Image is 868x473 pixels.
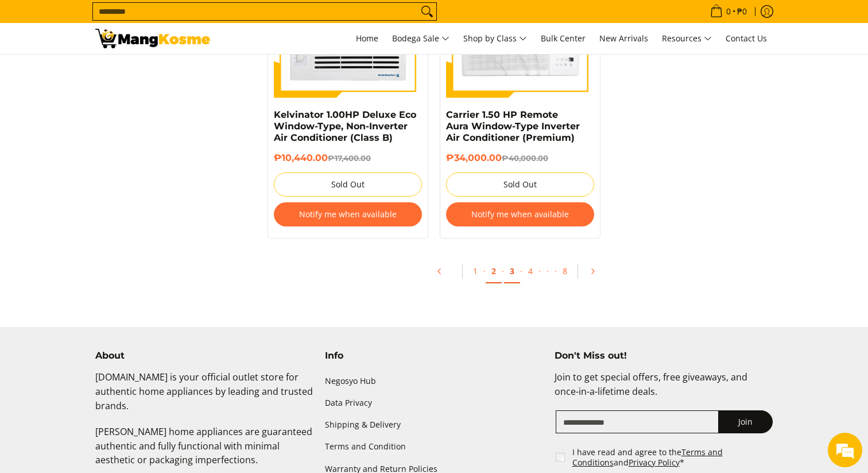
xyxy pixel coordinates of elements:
[662,32,712,46] span: Resources
[350,23,384,54] a: Home
[483,266,486,276] span: ·
[520,266,522,276] span: ·
[463,32,527,46] span: Shop by Class
[60,64,193,79] div: Chat with us now
[95,29,210,48] img: Bodega Sale Aircon l Mang Kosme: Home Appliances Warehouse Sale | Page 2
[572,447,774,467] label: I have read and agree to the and *
[356,33,378,44] span: Home
[541,260,555,282] span: ·
[418,3,436,20] button: Search
[274,109,416,143] a: Kelvinator 1.00HP Deluxe Eco Window-Type, Non-Inverter Air Conditioner (Class B)
[541,33,586,44] span: Bulk Center
[325,414,543,436] a: Shipping & Delivery
[707,5,750,18] span: •
[502,153,548,163] del: ₱40,000.00
[274,152,422,164] h6: ₱10,440.00
[538,266,541,276] span: ·
[274,172,422,197] button: Sold Out
[557,260,573,282] a: 8
[325,393,543,414] a: Data Privacy
[555,266,557,276] span: ·
[629,457,680,468] a: Privacy Policy
[656,23,718,54] a: Resources
[95,370,313,424] p: [DOMAIN_NAME] is your official outlet store for authentic home appliances by leading and trusted ...
[555,350,773,362] h4: Don't Miss out!
[325,350,543,362] h4: Info
[6,314,219,354] textarea: Type your message and hit 'Enter'
[386,23,455,54] a: Bodega Sale
[67,145,158,261] span: We're online!
[325,370,543,392] a: Negosyo Hub
[555,370,773,410] p: Join to get special offers, free giveaways, and once-in-a-lifetime deals.
[599,33,648,44] span: New Arrivals
[274,202,422,226] button: Notify me when available
[446,172,594,197] button: Sold Out
[535,23,591,54] a: Bulk Center
[720,23,773,54] a: Contact Us
[486,260,502,283] a: 2
[504,260,520,283] a: 3
[328,153,371,163] del: ₱17,400.00
[594,23,654,54] a: New Arrivals
[718,410,773,433] button: Join
[222,23,773,54] nav: Main Menu
[458,23,533,54] a: Shop by Class
[446,202,594,226] button: Notify me when available
[522,260,538,282] a: 4
[446,109,580,143] a: Carrier 1.50 HP Remote Aura Window-Type Inverter Air Conditioner (Premium)
[446,152,594,164] h6: ₱34,000.00
[392,32,449,46] span: Bodega Sale
[95,350,313,362] h4: About
[467,260,483,282] a: 1
[502,266,504,276] span: ·
[724,7,733,16] span: 0
[188,6,216,33] div: Minimize live chat window
[262,256,778,293] ul: Pagination
[726,33,767,44] span: Contact Us
[572,447,723,468] a: Terms and Conditions
[325,436,543,458] a: Terms and Condition
[735,7,749,16] span: ₱0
